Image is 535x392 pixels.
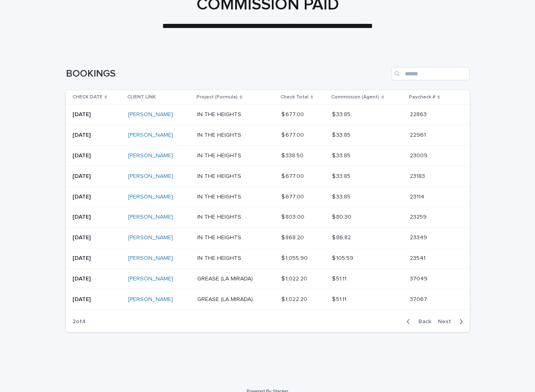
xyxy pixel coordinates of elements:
[197,192,243,201] p: IN THE HEIGHTS
[66,68,388,80] h1: BOOKINGS
[66,228,470,248] tr: [DATE][PERSON_NAME] IN THE HEIGHTSIN THE HEIGHTS $ 868.20$ 868.20 $ 86.82$ 86.82 2334923349
[72,152,121,159] p: [DATE]
[410,233,429,241] p: 23349
[197,151,243,159] p: IN THE HEIGHTS
[72,111,121,118] p: [DATE]
[197,171,243,180] p: IN THE HEIGHTS
[410,274,429,282] p: 37049
[409,93,435,102] p: Paycheck #
[128,296,173,303] a: [PERSON_NAME]
[72,173,121,180] p: [DATE]
[72,296,121,303] p: [DATE]
[128,132,173,139] a: [PERSON_NAME]
[281,171,306,180] p: $ 677.00
[410,192,426,201] p: 23114
[197,274,255,282] p: GREASE (LA MIRADA)
[197,110,243,118] p: IN THE HEIGHTS
[72,214,121,221] p: [DATE]
[197,294,255,303] p: GREASE (LA MIRADA)
[332,294,348,303] p: $ 51.11
[410,110,428,118] p: 22863
[332,212,353,221] p: $ 80.30
[66,312,92,332] p: 2 of 4
[128,214,173,221] a: [PERSON_NAME]
[197,253,243,262] p: IN THE HEIGHTS
[332,274,348,282] p: $ 51.11
[128,152,173,159] a: [PERSON_NAME]
[196,93,238,102] p: Project (Formula)
[410,212,428,221] p: 23259
[72,275,121,282] p: [DATE]
[435,318,470,325] button: Next
[128,173,173,180] a: [PERSON_NAME]
[281,233,306,241] p: $ 868.20
[332,253,355,262] p: $ 105.59
[128,255,173,262] a: [PERSON_NAME]
[72,234,121,241] p: [DATE]
[128,275,173,282] a: [PERSON_NAME]
[281,130,306,139] p: $ 677.00
[72,132,121,139] p: [DATE]
[414,319,431,324] span: Back
[332,171,352,180] p: $ 33.85
[197,130,243,139] p: IN THE HEIGHTS
[332,151,352,159] p: $ 33.85
[72,93,103,102] p: CHECK DATE
[197,212,243,221] p: IN THE HEIGHTS
[280,93,308,102] p: Check Total
[410,294,429,303] p: 37067
[281,192,306,201] p: $ 677.00
[332,130,352,139] p: $ 33.85
[128,234,173,241] a: [PERSON_NAME]
[332,192,352,201] p: $ 33.85
[66,289,470,310] tr: [DATE][PERSON_NAME] GREASE (LA MIRADA)GREASE (LA MIRADA) $ 1,022.20$ 1,022.20 $ 51.11$ 51.11 3706...
[66,166,470,187] tr: [DATE][PERSON_NAME] IN THE HEIGHTSIN THE HEIGHTS $ 677.00$ 677.00 $ 33.85$ 33.85 2318323183
[66,248,470,268] tr: [DATE][PERSON_NAME] IN THE HEIGHTSIN THE HEIGHTS $ 1,055.90$ 1,055.90 $ 105.59$ 105.59 2354123541
[281,212,306,221] p: $ 803.00
[410,171,427,180] p: 23183
[72,194,121,201] p: [DATE]
[410,253,427,262] p: 23541
[410,130,428,139] p: 22961
[66,145,470,166] tr: [DATE][PERSON_NAME] IN THE HEIGHTSIN THE HEIGHTS $ 338.50$ 338.50 $ 33.85$ 33.85 2300923009
[66,187,470,207] tr: [DATE][PERSON_NAME] IN THE HEIGHTSIN THE HEIGHTS $ 677.00$ 677.00 $ 33.85$ 33.85 2311423114
[127,93,156,102] p: CLIENT LINK
[66,207,470,228] tr: [DATE][PERSON_NAME] IN THE HEIGHTSIN THE HEIGHTS $ 803.00$ 803.00 $ 80.30$ 80.30 2325923259
[281,274,309,282] p: $ 1,022.20
[128,194,173,201] a: [PERSON_NAME]
[281,294,309,303] p: $ 1,022.20
[66,268,470,289] tr: [DATE][PERSON_NAME] GREASE (LA MIRADA)GREASE (LA MIRADA) $ 1,022.20$ 1,022.20 $ 51.11$ 51.11 3704...
[331,93,379,102] p: Commission (Agent)
[197,233,243,241] p: IN THE HEIGHTS
[332,110,352,118] p: $ 33.85
[400,318,435,325] button: Back
[66,105,470,125] tr: [DATE][PERSON_NAME] IN THE HEIGHTSIN THE HEIGHTS $ 677.00$ 677.00 $ 33.85$ 33.85 2286322863
[128,111,173,118] a: [PERSON_NAME]
[391,67,470,80] input: Search
[281,253,309,262] p: $ 1,055.90
[438,319,456,324] span: Next
[281,110,306,118] p: $ 677.00
[66,125,470,146] tr: [DATE][PERSON_NAME] IN THE HEIGHTSIN THE HEIGHTS $ 677.00$ 677.00 $ 33.85$ 33.85 2296122961
[281,151,305,159] p: $ 338.50
[72,255,121,262] p: [DATE]
[332,233,353,241] p: $ 86.82
[410,151,429,159] p: 23009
